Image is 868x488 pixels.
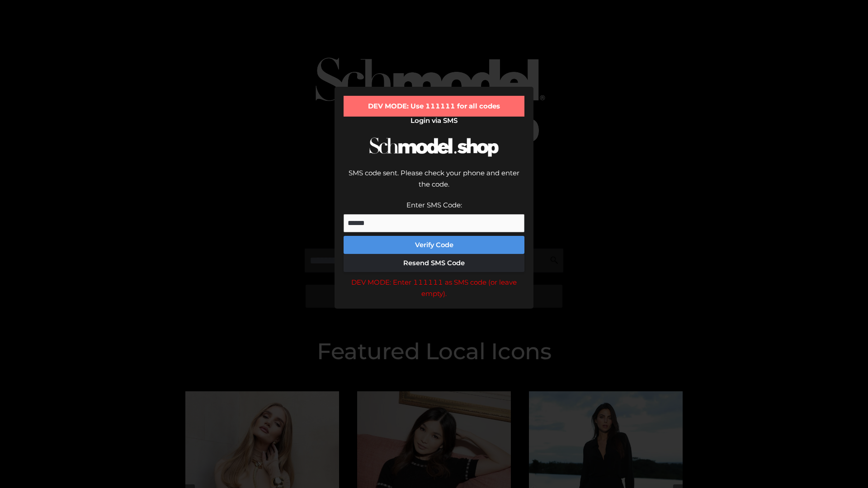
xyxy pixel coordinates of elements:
label: Enter SMS Code: [406,201,462,209]
button: Verify Code [344,236,524,254]
div: DEV MODE: Use 111111 for all codes [344,96,524,117]
div: SMS code sent. Please check your phone and enter the code. [344,167,524,199]
h2: Login via SMS [344,117,524,125]
button: Resend SMS Code [344,254,524,272]
div: DEV MODE: Enter 111111 as SMS code (or leave empty). [344,277,524,300]
img: Schmodel Logo [366,129,502,165]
